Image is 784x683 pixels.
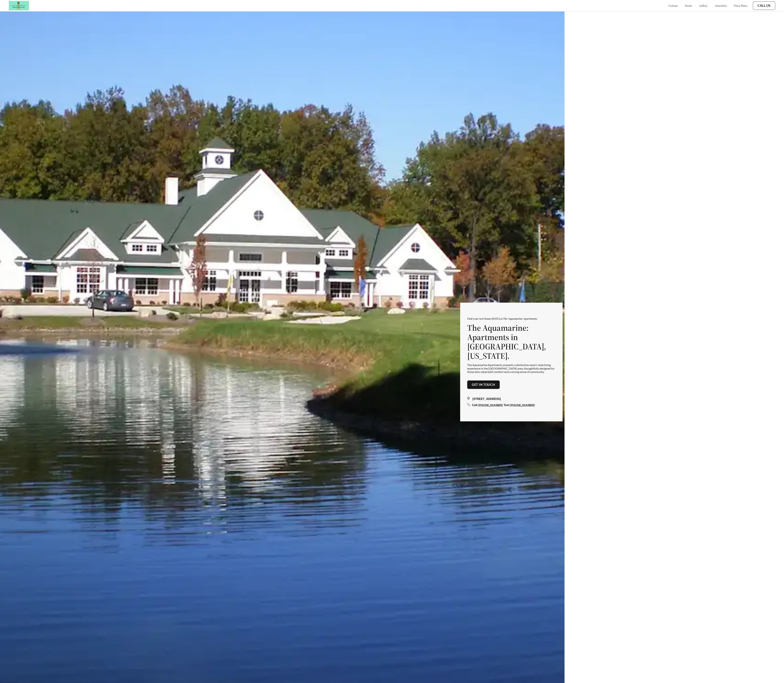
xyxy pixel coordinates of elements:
a: contact [669,4,678,7]
button: Call Us [753,1,775,10]
a: floor plans [734,4,747,7]
p: The Aquamarine Apartments presents a distinctive resort-style living experience in the [GEOGRAPHI... [467,363,556,373]
a: [PHONE_NUMBER] [478,403,503,406]
img: Company logo [9,1,29,10]
div: [STREET_ADDRESS] [467,397,556,401]
p: Find your new home [DATE] at The Aquamarine Apartments [467,317,556,320]
a: home [685,4,692,7]
a: Call Us [758,4,771,8]
a: Get in touch [472,383,495,387]
a: [PHONE_NUMBER] [510,403,535,406]
a: gallery [699,4,708,7]
span: Call: [472,403,478,406]
h1: The Aquamarine: Apartments in [GEOGRAPHIC_DATA], [US_STATE]. [467,323,556,360]
button: Get in touch [467,380,500,389]
a: amenities [715,4,727,7]
span: Text: [504,403,510,406]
